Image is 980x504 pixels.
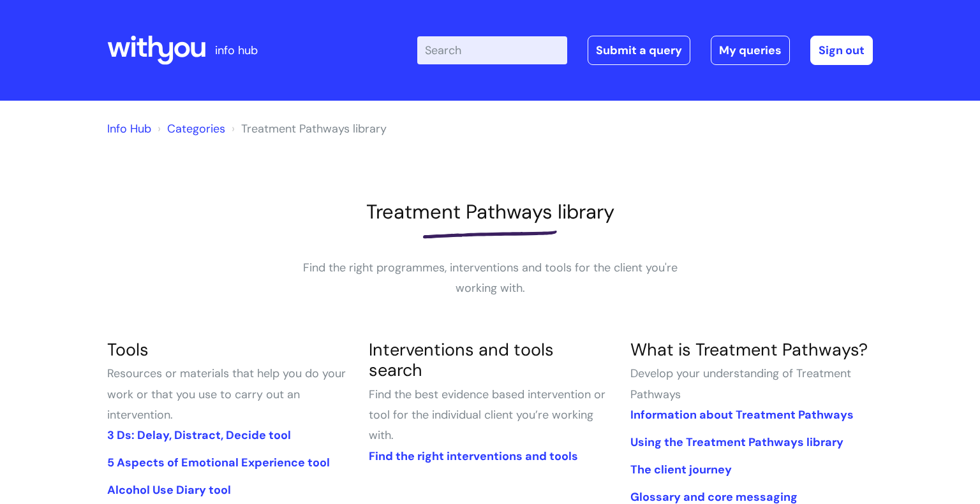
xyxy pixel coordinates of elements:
[107,366,346,422] span: Resources or materials that help you do your work or that you use to carry out an intervention.
[630,366,851,401] span: Develop your understanding of Treatment Pathways
[107,428,291,443] a: 3 Ds: Delay, Distract, Decide tool
[107,338,149,361] a: Tools
[810,36,873,65] a: Sign out
[630,462,732,477] a: The client journey
[107,121,151,136] a: Info Hub
[711,36,790,65] a: My queries
[107,482,231,498] a: Alcohol Use Diary tool
[417,36,873,65] div: | -
[630,435,843,450] a: Using the Treatment Pathways library
[228,119,387,139] li: Treatment Pathways library
[167,121,225,136] a: Categories
[299,257,681,299] p: Find the right programmes, interventions and tools for the client you're working with.
[630,338,868,361] a: What is Treatment Pathways?
[107,200,873,224] h1: Treatment Pathways library
[369,387,605,443] span: Find the best evidence based intervention or tool for the individual client you’re working with.
[588,36,690,65] a: Submit a query
[369,449,578,464] a: Find the right interventions and tools
[215,40,258,61] p: info hub
[369,338,554,381] a: Interventions and tools search
[154,119,225,139] li: Solution home
[630,407,854,422] a: Information about Treatment Pathways
[107,455,330,470] a: 5 Aspects of Emotional Experience tool
[417,36,567,64] input: Search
